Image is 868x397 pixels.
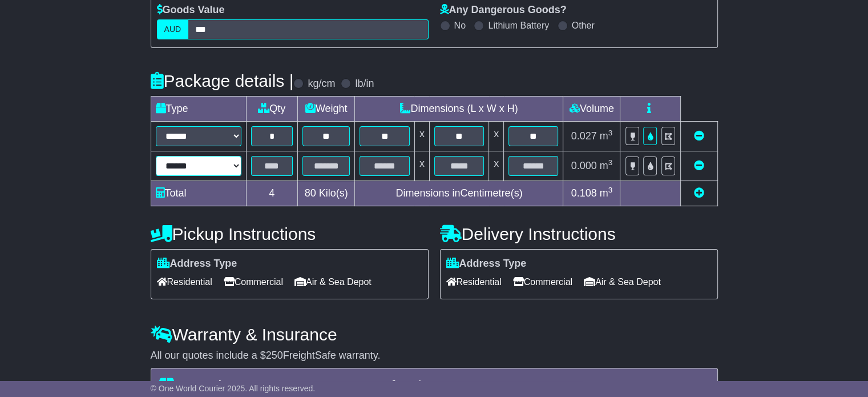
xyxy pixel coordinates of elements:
label: Address Type [446,258,527,270]
label: Other [572,20,595,31]
span: 0.027 [571,130,597,142]
td: Dimensions (L x W x H) [355,97,563,122]
label: AUD [157,19,189,39]
span: 80 [305,187,316,199]
h4: Package details | [151,71,294,90]
td: Kilo(s) [297,181,355,206]
span: m [600,160,613,171]
a: Remove this item [694,160,704,171]
span: Residential [157,273,212,291]
span: m [600,187,613,199]
td: x [489,151,504,181]
h4: Transit Insurance Coverage for $ [158,378,710,396]
td: Type [151,97,246,122]
label: Lithium Battery [488,20,549,31]
span: © One World Courier 2025. All rights reserved. [151,384,316,393]
td: Dimensions in Centimetre(s) [355,181,563,206]
td: Qty [246,97,297,122]
td: Total [151,181,246,206]
td: x [489,122,504,151]
td: x [414,122,429,151]
h4: Delivery Instructions [440,224,718,243]
sup: 3 [608,129,613,137]
sup: 3 [608,186,613,194]
div: All our quotes include a $ FreightSafe warranty. [151,350,718,362]
span: Air & Sea Depot [584,273,661,291]
td: Volume [563,97,620,122]
span: 250 [266,350,283,361]
td: Weight [297,97,355,122]
h4: Warranty & Insurance [151,325,718,344]
span: Commercial [224,273,283,291]
span: Air & Sea Depot [294,273,372,291]
label: Goods Value [157,4,225,17]
span: Residential [446,273,502,291]
span: Commercial [513,273,572,291]
sup: 3 [608,158,613,167]
span: m [600,130,613,142]
label: No [454,20,466,31]
td: 4 [246,181,297,206]
span: 0.000 [571,160,597,171]
span: 0.108 [571,187,597,199]
label: lb/in [355,78,374,90]
a: Add new item [694,187,704,199]
label: Address Type [157,258,237,270]
td: x [414,151,429,181]
h4: Pickup Instructions [151,224,429,243]
label: Any Dangerous Goods? [440,4,567,17]
label: kg/cm [308,78,335,90]
span: 9.96 [425,378,458,396]
a: Remove this item [694,130,704,142]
